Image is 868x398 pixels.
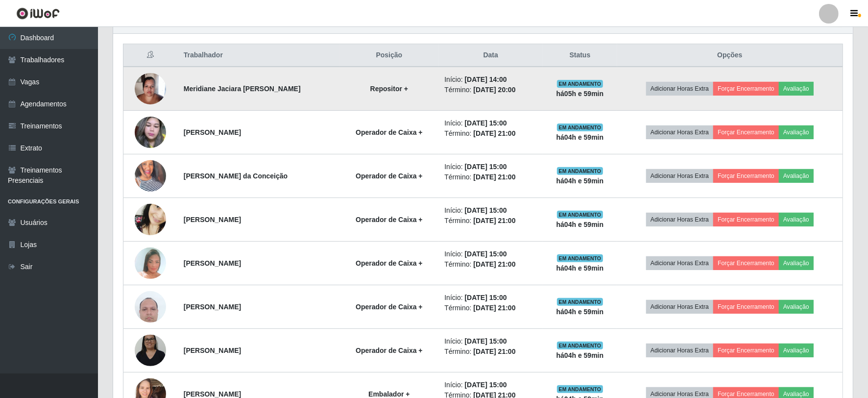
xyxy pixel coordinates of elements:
strong: há 04 h e 59 min [556,351,604,359]
button: Avaliação [779,125,814,139]
time: [DATE] 15:00 [465,381,507,389]
button: Forçar Encerramento [713,256,779,270]
li: Início: [444,205,537,216]
li: Término: [444,303,537,313]
time: [DATE] 20:00 [473,86,515,94]
li: Início: [444,293,537,303]
button: Avaliação [779,82,814,96]
strong: [PERSON_NAME] [184,390,241,398]
span: EM ANDAMENTO [557,298,603,306]
img: 1756729068412.jpeg [135,329,166,371]
strong: Operador de Caixa + [356,128,423,136]
button: Adicionar Horas Extra [646,169,713,183]
strong: Operador de Caixa + [356,172,423,180]
strong: há 04 h e 59 min [556,177,604,185]
li: Término: [444,216,537,226]
time: [DATE] 15:00 [465,294,507,301]
strong: Operador de Caixa + [356,303,423,311]
img: 1746375892388.jpeg [135,68,166,109]
button: Forçar Encerramento [713,82,779,96]
button: Avaliação [779,300,814,314]
time: [DATE] 21:00 [473,129,515,137]
span: EM ANDAMENTO [557,167,603,175]
button: Forçar Encerramento [713,300,779,314]
time: [DATE] 21:00 [473,260,515,268]
button: Avaliação [779,169,814,183]
strong: Repositor + [370,85,408,93]
th: Posição [339,44,438,67]
strong: Meridiane Jaciara [PERSON_NAME] [184,85,301,93]
th: Opções [617,44,843,67]
li: Término: [444,347,537,357]
li: Início: [444,118,537,128]
th: Status [543,44,617,67]
time: [DATE] 15:00 [465,337,507,345]
button: Adicionar Horas Extra [646,82,713,96]
button: Forçar Encerramento [713,169,779,183]
time: [DATE] 15:00 [465,119,507,127]
span: EM ANDAMENTO [557,342,603,349]
button: Avaliação [779,256,814,270]
strong: [PERSON_NAME] [184,303,241,311]
strong: [PERSON_NAME] [184,347,241,354]
span: EM ANDAMENTO [557,254,603,262]
img: 1634907805222.jpeg [135,112,166,153]
li: Início: [444,249,537,259]
li: Término: [444,85,537,95]
li: Término: [444,172,537,182]
strong: há 04 h e 59 min [556,221,604,228]
time: [DATE] 21:00 [473,304,515,312]
span: EM ANDAMENTO [557,211,603,219]
th: Trabalhador [178,44,340,67]
img: 1737214491896.jpeg [135,240,166,286]
img: 1702743014516.jpeg [135,148,166,204]
strong: há 04 h e 59 min [556,133,604,141]
th: Data [438,44,543,67]
strong: Embalador + [368,390,410,398]
li: Início: [444,162,537,172]
button: Forçar Encerramento [713,344,779,357]
button: Adicionar Horas Extra [646,125,713,139]
button: Avaliação [779,213,814,226]
img: 1735568187482.jpeg [135,186,166,254]
li: Término: [444,259,537,270]
strong: [PERSON_NAME] [184,128,241,136]
strong: [PERSON_NAME] [184,216,241,224]
li: Início: [444,336,537,347]
time: [DATE] 15:00 [465,250,507,258]
strong: Operador de Caixa + [356,216,423,224]
span: EM ANDAMENTO [557,80,603,88]
time: [DATE] 21:00 [473,217,515,224]
strong: Operador de Caixa + [356,259,423,267]
time: [DATE] 21:00 [473,173,515,181]
button: Forçar Encerramento [713,125,779,139]
strong: há 04 h e 59 min [556,264,604,272]
time: [DATE] 14:00 [465,75,507,83]
button: Avaliação [779,344,814,357]
button: Adicionar Horas Extra [646,344,713,357]
strong: há 05 h e 59 min [556,90,604,98]
time: [DATE] 15:00 [465,206,507,214]
button: Adicionar Horas Extra [646,300,713,314]
strong: [PERSON_NAME] [184,259,241,267]
strong: [PERSON_NAME] da Conceição [184,172,288,180]
li: Início: [444,75,537,85]
strong: há 04 h e 59 min [556,308,604,316]
button: Adicionar Horas Extra [646,213,713,226]
li: Início: [444,380,537,390]
span: EM ANDAMENTO [557,124,603,131]
span: EM ANDAMENTO [557,385,603,393]
li: Término: [444,128,537,139]
time: [DATE] 15:00 [465,163,507,171]
time: [DATE] 21:00 [473,348,515,355]
img: CoreUI Logo [16,7,60,20]
strong: Operador de Caixa + [356,347,423,354]
button: Adicionar Horas Extra [646,256,713,270]
img: 1746696855335.jpeg [135,286,166,327]
button: Forçar Encerramento [713,213,779,226]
